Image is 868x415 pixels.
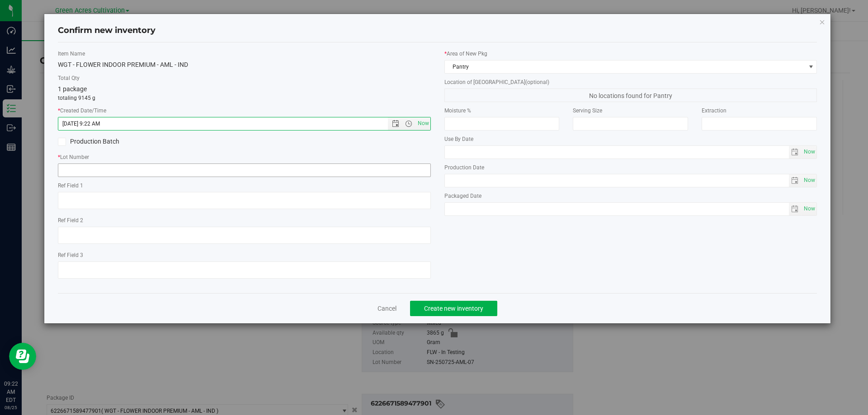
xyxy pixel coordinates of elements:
[444,163,817,172] label: Production Date
[410,301,497,316] button: Create new inventory
[802,203,816,215] span: select
[802,174,817,187] span: Set Current date
[802,145,817,159] span: Set Current date
[573,107,688,115] label: Serving Size
[444,135,817,143] label: Use By Date
[444,50,817,58] label: Area of New Pkg
[802,174,816,187] span: select
[58,251,431,259] label: Ref Field 3
[58,107,431,115] label: Created Date/Time
[377,304,396,313] a: Cancel
[445,61,806,73] span: Pantry
[525,79,549,85] span: (optional)
[58,25,156,37] h4: Confirm new inventory
[444,89,817,102] span: No locations found for Pantry
[789,174,802,187] span: select
[444,78,817,86] label: Location of [GEOGRAPHIC_DATA]
[9,343,36,370] iframe: Resource center
[58,60,431,70] div: WGT - FLOWER INDOOR PREMIUM - AML - IND
[58,182,431,190] label: Ref Field 1
[58,153,431,161] label: Lot Number
[702,107,817,115] label: Extraction
[58,50,431,58] label: Item Name
[802,146,816,159] span: select
[401,120,416,127] span: Open the time view
[424,305,483,312] span: Create new inventory
[415,117,431,130] span: Set Current date
[58,137,237,146] label: Production Batch
[789,146,802,159] span: select
[58,216,431,224] label: Ref Field 2
[444,107,560,115] label: Moisture %
[388,120,403,127] span: Open the date view
[58,94,431,102] p: totaling 9145 g
[58,85,87,93] span: 1 package
[58,74,431,82] label: Total Qty
[802,202,817,215] span: Set Current date
[789,203,802,215] span: select
[444,192,817,200] label: Packaged Date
